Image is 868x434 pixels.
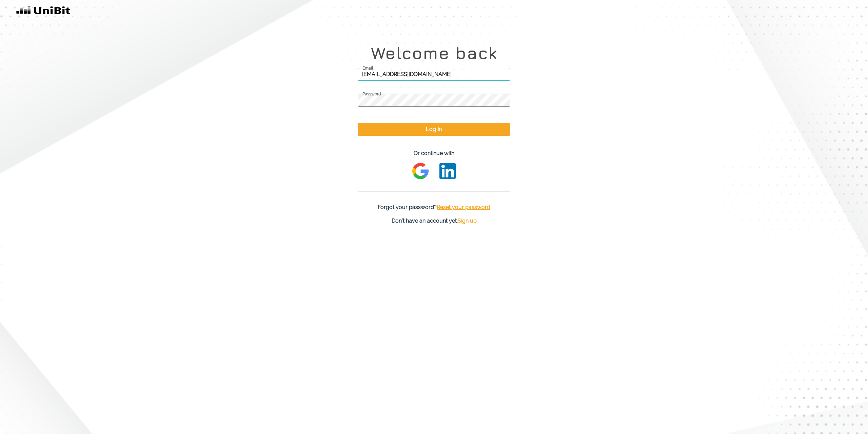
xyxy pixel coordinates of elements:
img: wAAAABJRU5ErkJggg== [412,163,429,179]
h1: Welcome back [246,43,622,63]
span: Email [358,66,510,71]
iframe: Drift Widget Chat Controller [834,400,860,426]
input: Password [358,94,510,107]
button: Log in [358,123,510,136]
input: Email [358,68,510,81]
p: Don't have an account yet. [246,217,622,225]
p: Or continue with [358,149,510,157]
span: Password [358,92,510,97]
span: Sign up [458,218,477,224]
span: Reset your password [437,204,490,210]
p: Forgot your password? [358,203,510,211]
img: wNDaQje097HcAAAAABJRU5ErkJggg== [439,163,456,179]
img: v31kVAdV+ltHqyPP9805dAV0ttielyHdjWdf+P4AoAAAAleaEIAAAAEFwBAABAcAUAAEBwBQAAAMEVAAAABFcAAAAEVwAAABB... [16,5,71,16]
